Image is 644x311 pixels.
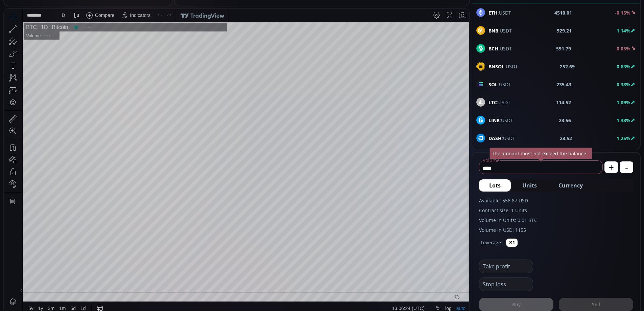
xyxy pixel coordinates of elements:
b: 591.79 [556,45,571,52]
div: The amount must not exceed the balance [490,148,592,159]
div: Toggle Auto Scale [450,293,464,306]
div: log [441,297,448,302]
b: LTC [488,99,497,106]
b: 252.69 [560,63,575,70]
div: 3m [44,297,50,302]
span: 13:06:24 (UTC) [388,297,421,302]
button: - [620,161,633,173]
span: Lots [489,181,501,190]
b: 23.52 [560,135,572,142]
b: BCH [488,45,498,52]
span: Currency [558,181,583,190]
span: :USDT [488,99,510,106]
b: LINK [488,117,500,124]
div: 1y [34,297,39,302]
div:  [6,90,11,97]
label: Contract size: 1 Units [479,207,633,214]
div: D [57,4,61,9]
b: SOL [488,81,498,88]
div: 1d [76,297,82,302]
span: Units [522,181,537,190]
b: -0.15% [615,9,630,16]
div: auto [452,297,461,302]
span: :USDT [488,81,511,88]
div: Volume [22,24,37,29]
b: 0.63% [617,63,630,70]
b: 1.25% [617,135,630,141]
b: 1.09% [617,99,630,106]
button: Lots [479,179,511,192]
div: BTC [22,16,33,22]
div: 5d [67,297,72,302]
b: 1.38% [617,117,630,124]
button: ✕1 [506,239,518,247]
b: 0.38% [617,81,630,88]
label: Volume in USD: 1155 [479,226,633,234]
div: 1D [33,16,44,22]
span: :USDT [488,27,512,34]
b: 235.43 [556,81,571,88]
div: Go to [91,293,101,306]
button: Currency [548,179,593,192]
span: :USDT [488,117,513,124]
div: 5y [24,297,29,302]
div: 1m [55,297,62,302]
b: 114.52 [556,99,571,106]
b: DASH [488,135,502,141]
button: 13:06:24 (UTC) [386,293,423,306]
span: :USDT [488,135,515,142]
div: Toggle Log Scale [439,293,450,306]
div: Indicators [126,4,147,9]
b: 929.21 [557,27,572,34]
div: Market open [69,16,75,22]
b: 4510.01 [554,9,572,16]
button: + [604,161,618,173]
span: :USDT [488,45,512,52]
b: -0.05% [615,45,630,52]
div: Compare [91,4,111,9]
div: Bitcoin [44,16,64,22]
span: :USDT [488,63,518,70]
span: :USDT [488,9,511,16]
div: Hide Drawings Toolbar [16,277,19,286]
label: Available: 556.87 USD [479,197,633,204]
button: Units [512,179,547,192]
b: 23.56 [559,117,571,124]
b: BNSOL [488,63,504,70]
b: ETH [488,9,498,16]
label: Leverage: [481,239,502,246]
label: Volume in Units: 0.01 BTC [479,217,633,224]
b: 1.14% [617,27,630,34]
div: Toggle Percentage [429,293,439,306]
b: BNB [488,27,498,34]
